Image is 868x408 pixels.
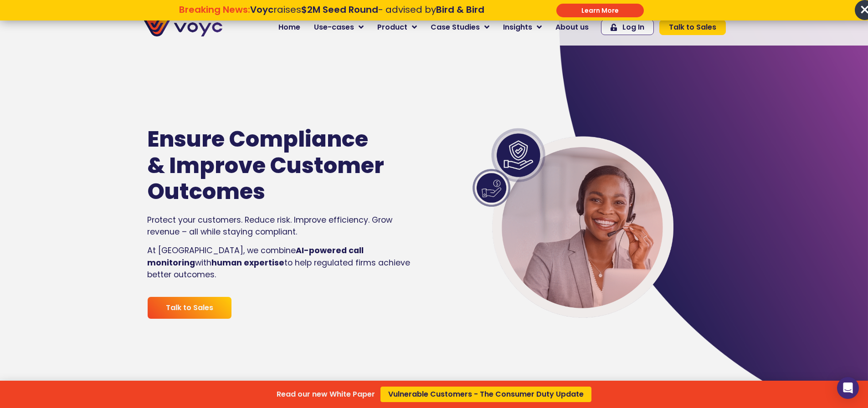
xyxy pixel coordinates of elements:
[250,3,484,16] span: raises - advised by
[133,4,531,26] div: Breaking News: Voyc raises $2M Seed Round - advised by Bird & Bird
[436,3,484,16] strong: Bird & Bird
[556,4,644,17] div: Submit
[837,377,859,399] div: Open Intercom Messenger
[301,3,378,16] strong: $2M Seed Round
[250,3,273,16] strong: Voyc
[388,391,584,398] span: Vulnerable Customers - The Consumer Duty Update
[179,3,250,16] strong: Breaking News:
